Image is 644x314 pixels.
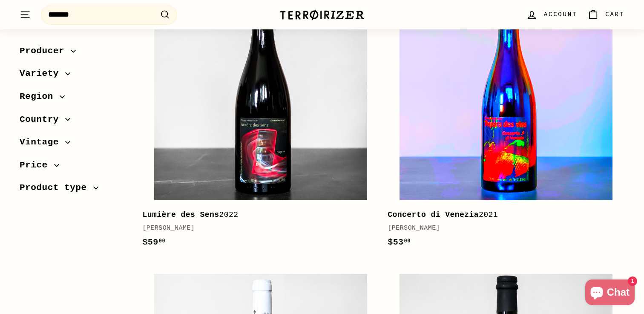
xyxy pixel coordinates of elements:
div: [PERSON_NAME] [142,223,371,233]
button: Country [20,110,129,133]
span: Account [544,10,577,19]
span: Vintage [20,135,65,150]
span: Producer [20,44,71,58]
button: Price [20,156,129,179]
span: Cart [605,10,624,19]
button: Vintage [20,133,129,156]
b: Lumière des Sens [142,210,219,219]
b: Concerto di Venezia [388,210,479,219]
a: Cart [582,2,630,27]
button: Variety [20,65,129,88]
span: Product type [20,181,93,196]
button: Producer [20,42,129,65]
span: Country [20,112,65,127]
div: [PERSON_NAME] [388,223,616,233]
sup: 00 [404,238,411,244]
span: Price [20,158,54,173]
inbox-online-store-chat: Shopify online store chat [583,279,637,307]
span: $53 [388,237,411,247]
sup: 00 [159,238,165,244]
span: $59 [142,237,165,247]
a: Account [521,2,582,27]
button: Product type [20,179,129,202]
span: Variety [20,67,65,81]
span: Region [20,89,60,104]
button: Region [20,87,129,110]
div: 2021 [388,209,616,221]
div: 2022 [142,209,371,221]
